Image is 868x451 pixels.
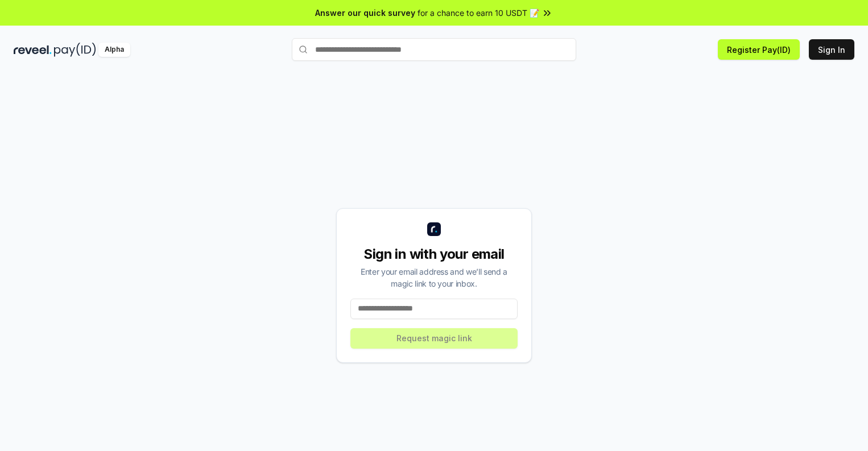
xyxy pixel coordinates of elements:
img: logo_small [427,222,441,236]
div: Enter your email address and we’ll send a magic link to your inbox. [350,266,518,289]
img: reveel_dark [14,43,52,57]
div: Alpha [98,43,130,57]
div: Sign in with your email [350,245,518,263]
img: pay_id [54,43,96,57]
span: Answer our quick survey [315,7,415,19]
button: Register Pay(ID) [718,39,800,60]
span: for a chance to earn 10 USDT 📝 [418,7,539,19]
button: Sign In [809,39,854,60]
